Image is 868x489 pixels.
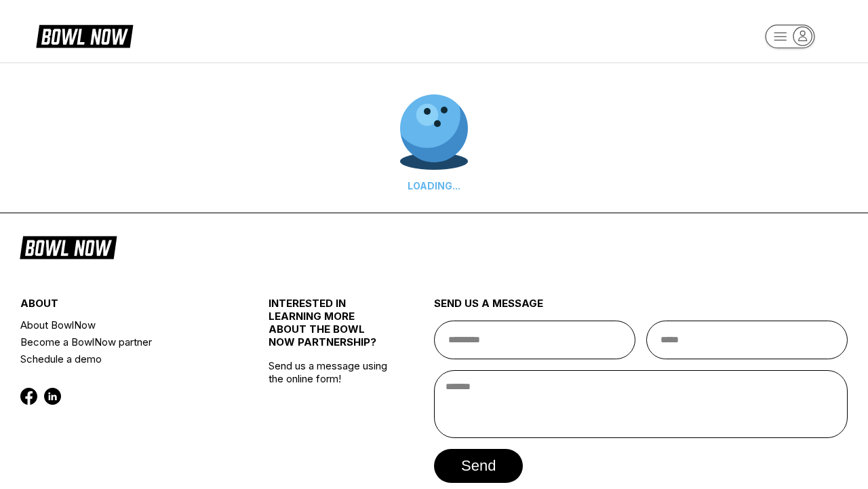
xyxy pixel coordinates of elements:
[434,297,848,321] div: send us a message
[434,449,523,483] button: send
[269,297,393,359] div: INTERESTED IN LEARNING MORE ABOUT THE BOWL NOW PARTNERSHIP?
[20,316,227,333] a: About BowlNow
[400,180,468,192] div: LOADING...
[20,297,227,316] div: about
[20,350,227,367] a: Schedule a demo
[20,333,227,350] a: Become a BowlNow partner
